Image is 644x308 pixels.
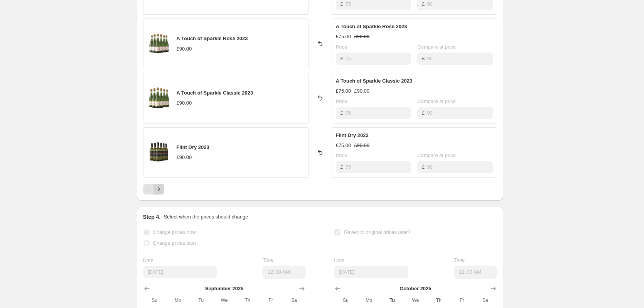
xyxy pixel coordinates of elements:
[341,110,343,116] span: £
[336,152,347,158] span: Price
[417,152,456,158] span: Compare at price
[417,98,456,104] span: Compare at price
[354,33,369,41] strike: £90.00
[192,297,209,303] span: Tu
[488,283,499,294] button: Show next month, November 2025
[336,24,407,29] span: A Touch of Sparkle Rosé 2023
[189,294,212,306] th: Tuesday
[147,141,170,164] img: FLINTDRY20236CASE_80x.png
[381,294,404,306] th: Tuesday
[212,294,236,306] th: Wednesday
[407,297,424,303] span: We
[166,294,189,306] th: Monday
[336,44,347,50] span: Price
[357,294,381,306] th: Monday
[147,86,170,110] img: Brut_Rose_updated_imagery_5_80x.png
[417,44,456,50] span: Compare at price
[361,297,378,303] span: Mo
[143,294,166,306] th: Sunday
[259,294,282,306] th: Friday
[177,144,209,150] span: Flint Dry 2023
[236,294,259,306] th: Thursday
[297,283,307,294] button: Show next month, October 2025
[164,213,248,221] p: Select when the prices should change
[263,257,273,263] span: Time
[262,297,279,303] span: Fr
[263,266,306,279] input: 12:00
[177,154,192,161] div: £90.00
[282,294,305,306] th: Saturday
[341,56,343,61] span: £
[142,283,152,294] button: Show previous month, August 2025
[216,297,233,303] span: We
[477,297,494,303] span: Sa
[404,294,427,306] th: Wednesday
[427,294,450,306] th: Thursday
[422,1,425,7] span: £
[354,87,369,95] strike: £90.00
[422,110,425,116] span: £
[143,266,217,278] input: 10/14/2025
[147,32,170,55] img: ATOS-Rose-2023-Case_80x.png
[344,229,411,235] span: Revert to original prices later?
[341,1,343,7] span: £
[450,294,474,306] th: Friday
[177,90,253,96] span: A Touch of Sparkle Classic 2023
[454,266,497,279] input: 12:00
[332,283,343,294] button: Show previous month, September 2025
[384,297,401,303] span: Tu
[336,33,351,41] div: £75.00
[177,99,192,107] div: £90.00
[334,257,344,263] span: Date
[474,294,497,306] th: Saturday
[334,294,357,306] th: Sunday
[146,297,163,303] span: Su
[337,297,354,303] span: Su
[177,45,192,53] div: £90.00
[454,257,465,263] span: Time
[153,240,197,246] span: Change prices later
[169,297,186,303] span: Mo
[422,164,425,170] span: £
[143,257,153,263] span: Date
[336,132,369,138] span: Flint Dry 2023
[422,56,425,61] span: £
[143,213,161,221] h2: Step 4.
[177,36,248,41] span: A Touch of Sparkle Rosé 2023
[354,142,369,149] strike: £90.00
[153,229,196,235] span: Change prices now
[285,297,302,303] span: Sa
[143,184,164,195] nav: Pagination
[430,297,447,303] span: Th
[239,297,256,303] span: Th
[336,98,347,104] span: Price
[341,164,343,170] span: £
[336,142,351,149] div: £75.00
[336,87,351,95] div: £75.00
[334,266,408,278] input: 10/14/2025
[336,78,413,84] span: A Touch of Sparkle Classic 2023
[453,297,470,303] span: Fr
[153,184,164,195] button: Next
